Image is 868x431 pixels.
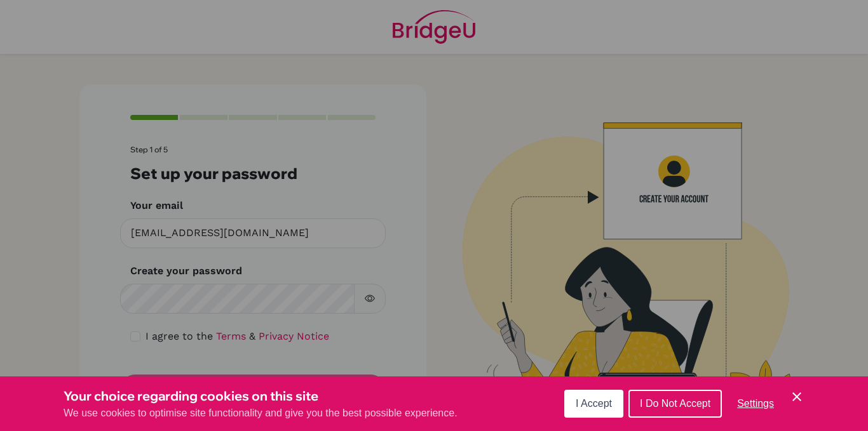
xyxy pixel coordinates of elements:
[64,406,458,421] p: We use cookies to optimise site functionality and give you the best possible experience.
[640,398,710,409] span: I Do Not Accept
[64,387,458,406] h3: Your choice regarding cookies on this site
[564,390,623,418] button: I Accept
[737,398,774,409] span: Settings
[789,389,804,404] button: Save and close
[727,391,784,416] button: Settings
[576,398,612,409] span: I Accept
[628,390,722,418] button: I Do Not Accept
